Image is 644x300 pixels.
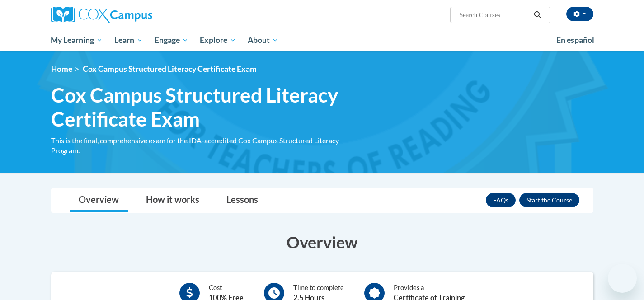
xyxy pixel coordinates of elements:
a: Lessons [217,188,267,212]
input: Search Courses [458,9,531,20]
button: Enroll [519,193,579,207]
span: Engage [155,35,188,46]
span: Cox Campus Structured Literacy Certificate Exam [51,83,363,131]
a: Explore [194,30,242,51]
button: Search [531,9,544,20]
img: Cox Campus [51,7,152,23]
div: Main menu [38,30,607,51]
a: Learn [108,30,149,51]
a: About [242,30,284,51]
a: Home [51,64,72,74]
a: Cox Campus [51,7,223,23]
span: My Learning [51,35,103,46]
a: How it works [137,188,208,212]
a: Engage [149,30,194,51]
iframe: Button to launch messaging window [608,264,637,293]
div: This is the final, comprehensive exam for the IDA-accredited Cox Campus Structured Literacy Program. [51,136,363,155]
span: Explore [200,35,236,46]
span: Learn [114,35,143,46]
button: Account Settings [566,7,593,21]
span: About [248,35,278,46]
span: En español [556,35,594,45]
a: Overview [70,188,128,212]
a: FAQs [486,193,516,207]
h3: Overview [51,231,593,253]
span: Cox Campus Structured Literacy Certificate Exam [83,64,257,74]
a: En español [550,31,600,50]
a: My Learning [45,30,109,51]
